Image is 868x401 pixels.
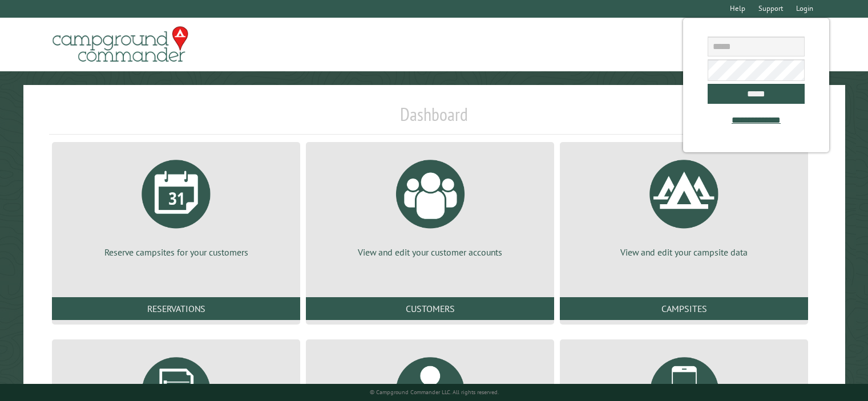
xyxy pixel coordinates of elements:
[49,103,819,135] h1: Dashboard
[370,388,499,396] small: © Campground Commander LLC. All rights reserved.
[49,22,192,67] img: Campground Commander
[306,297,554,320] a: Customers
[320,151,540,258] a: View and edit your customer accounts
[320,246,540,258] p: View and edit your customer accounts
[574,151,794,258] a: View and edit your campsite data
[574,246,794,258] p: View and edit your campsite data
[52,297,300,320] a: Reservations
[560,297,808,320] a: Campsites
[66,151,286,258] a: Reserve campsites for your customers
[66,246,286,258] p: Reserve campsites for your customers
